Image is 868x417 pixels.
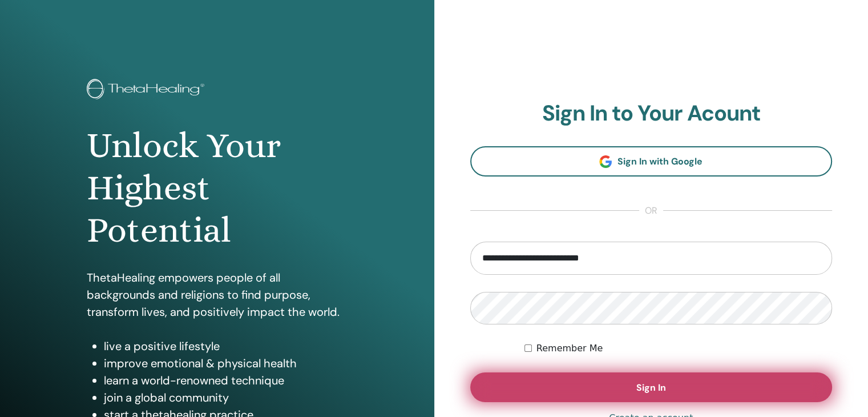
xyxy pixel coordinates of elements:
li: learn a world-renowned technique [104,372,348,389]
a: Sign In with Google [470,146,833,177]
span: Sign In [636,382,666,394]
button: Sign In [470,372,833,402]
p: ThetaHealing empowers people of all backgrounds and religions to find purpose, transform lives, a... [87,269,348,320]
div: Keep me authenticated indefinitely or until I manually logout [524,342,832,355]
li: live a positive lifestyle [104,338,348,355]
li: improve emotional & physical health [104,355,348,372]
h1: Unlock Your Highest Potential [87,125,348,252]
span: Sign In with Google [617,155,703,167]
li: join a global community [104,389,348,406]
span: or [639,204,663,218]
h2: Sign In to Your Acount [470,101,833,127]
label: Remember Me [536,342,603,355]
